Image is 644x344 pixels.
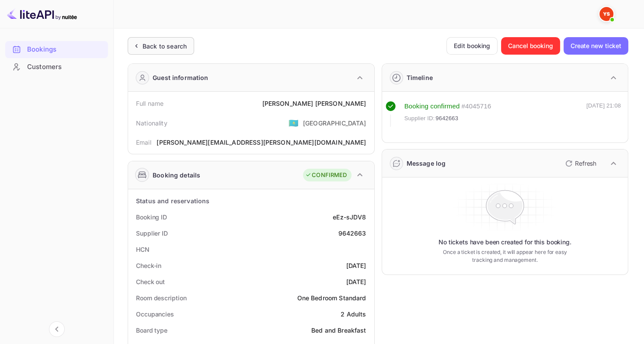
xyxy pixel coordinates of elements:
[136,326,167,335] div: Board type
[27,62,104,72] div: Customers
[136,309,174,319] div: Occupancies
[7,7,77,21] img: LiteAPI logo
[49,321,65,337] button: Collapse navigation
[136,261,161,270] div: Check-in
[599,7,613,21] img: Yandex Support
[564,37,628,55] button: Create new ticket
[311,326,366,335] div: Bed and Breakfast
[297,293,366,302] div: One Bedroom Standard
[439,248,571,264] p: Once a ticket is created, it will appear here for easy tracking and management.
[461,101,491,111] div: # 4045716
[560,156,600,170] button: Refresh
[27,45,104,55] div: Bookings
[404,101,460,111] div: Booking confirmed
[446,37,498,55] button: Edit booking
[407,159,446,168] div: Message log
[153,73,209,82] div: Guest information
[305,171,347,180] div: CONFIRMED
[136,212,167,222] div: Booking ID
[586,101,621,127] div: [DATE] 21:08
[333,212,366,222] div: eEz-sJDV8
[5,59,108,76] div: Customers
[5,41,108,57] a: Bookings
[501,37,560,55] button: Cancel booking
[136,118,167,128] div: Nationality
[136,196,209,205] div: Status and reservations
[136,138,151,147] div: Email
[136,99,164,108] div: Full name
[136,293,186,302] div: Room description
[575,159,596,168] p: Refresh
[289,115,299,131] span: United States
[435,114,458,123] span: 9642663
[143,42,187,51] div: Back to search
[404,114,435,123] span: Supplier ID:
[157,138,366,147] div: [PERSON_NAME][EMAIL_ADDRESS][PERSON_NAME][DOMAIN_NAME]
[407,73,433,82] div: Timeline
[439,238,571,247] p: No tickets have been created for this booking.
[5,41,108,58] div: Bookings
[346,277,366,286] div: [DATE]
[346,261,366,270] div: [DATE]
[338,229,366,238] div: 9642663
[5,59,108,75] a: Customers
[136,229,168,238] div: Supplier ID
[136,277,165,286] div: Check out
[341,309,366,319] div: 2 Adults
[153,170,200,180] div: Booking details
[136,245,150,254] div: HCN
[262,99,366,108] div: [PERSON_NAME] [PERSON_NAME]
[303,118,366,128] div: [GEOGRAPHIC_DATA]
